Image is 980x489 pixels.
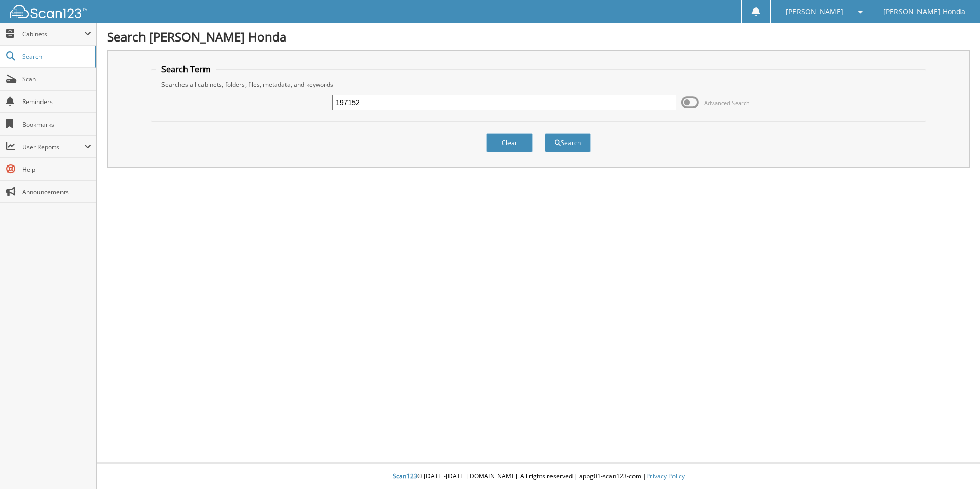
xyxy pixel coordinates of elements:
[393,472,417,480] span: Scan123
[156,64,216,75] legend: Search Term
[97,464,980,489] div: © [DATE]-[DATE] [DOMAIN_NAME]. All rights reserved | appg01-scan123-com |
[107,28,970,45] h1: Search [PERSON_NAME] Honda
[22,52,90,61] span: Search
[786,9,843,15] span: [PERSON_NAME]
[486,133,533,152] button: Clear
[883,9,965,15] span: [PERSON_NAME] Honda
[646,472,685,480] a: Privacy Policy
[10,5,87,18] img: scan123-logo-white.svg
[22,120,91,129] span: Bookmarks
[22,188,91,196] span: Announcements
[704,99,750,107] span: Advanced Search
[22,30,84,38] span: Cabinets
[545,133,591,152] button: Search
[22,75,91,84] span: Scan
[156,80,921,89] div: Searches all cabinets, folders, files, metadata, and keywords
[22,142,84,151] span: User Reports
[22,97,91,106] span: Reminders
[22,165,91,174] span: Help
[929,440,980,489] iframe: Chat Widget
